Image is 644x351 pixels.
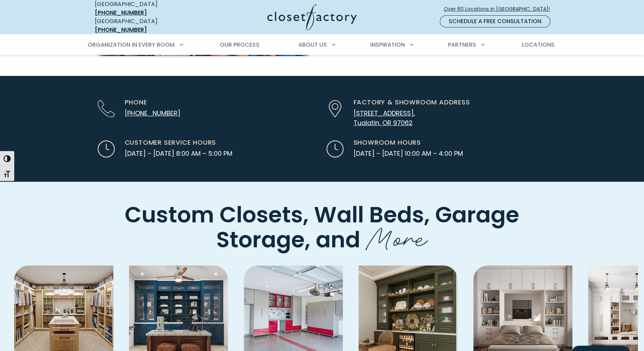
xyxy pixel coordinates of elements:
[354,138,421,147] span: Showroom Hours
[366,216,428,256] span: More
[95,9,147,17] a: [PHONE_NUMBER]
[125,138,216,147] span: Customer Service Hours
[521,41,554,49] span: Locations
[125,199,519,255] span: Custom Closets, Wall Beds, Garage Storage, and
[354,109,415,127] a: [STREET_ADDRESS],Tualatin, OR 97062
[220,41,259,49] span: Our Process
[125,149,232,158] span: [DATE] – [DATE] 8:00 AM – 5:00 PM
[444,5,556,13] span: Over 60 Locations in [GEOGRAPHIC_DATA]!
[125,109,180,118] a: [PHONE_NUMBER]
[354,97,470,107] span: Factory & Showroom Address
[95,17,198,34] div: [GEOGRAPHIC_DATA]
[88,41,175,49] span: Organization in Every Room
[95,26,147,34] a: [PHONE_NUMBER]
[370,41,405,49] span: Inspiration
[267,4,357,30] img: Closet Factory Logo
[298,41,327,49] span: About Us
[354,149,463,158] span: [DATE] – [DATE] 10:00 AM – 4:00 PM
[448,41,476,49] span: Partners
[443,3,556,15] a: Over 60 Locations in [GEOGRAPHIC_DATA]!
[125,97,147,107] span: Phone
[440,15,550,27] a: Schedule a Free Consultation
[83,35,562,55] nav: Primary Menu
